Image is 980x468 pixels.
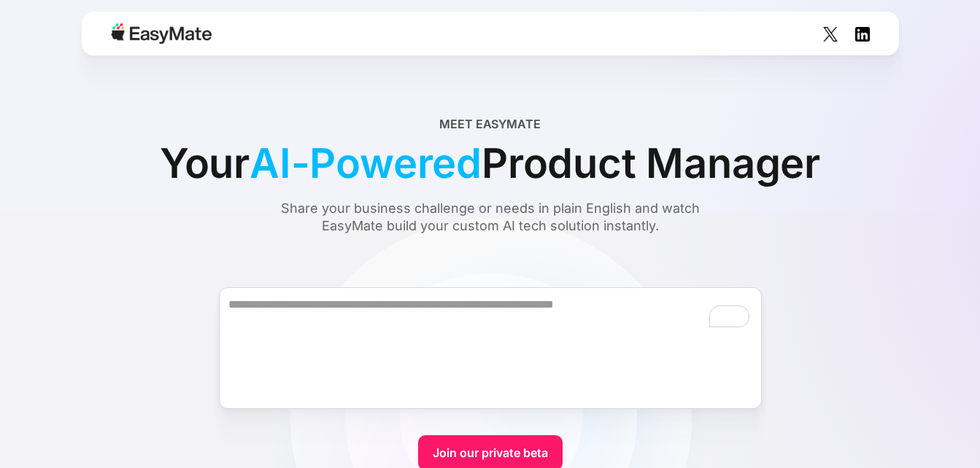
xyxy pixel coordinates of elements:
[482,133,820,194] span: Product Manager
[250,133,482,194] span: AI-Powered
[111,23,212,44] img: Easymate logo
[855,27,870,42] img: Social Icon
[439,115,541,133] div: Meet EasyMate
[219,287,762,409] textarea: To enrich screen reader interactions, please activate Accessibility in Grammarly extension settings
[253,200,728,235] div: Share your business challenge or needs in plain English and watch EasyMate build your custom AI t...
[823,27,838,42] img: Social Icon
[160,133,820,194] div: Your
